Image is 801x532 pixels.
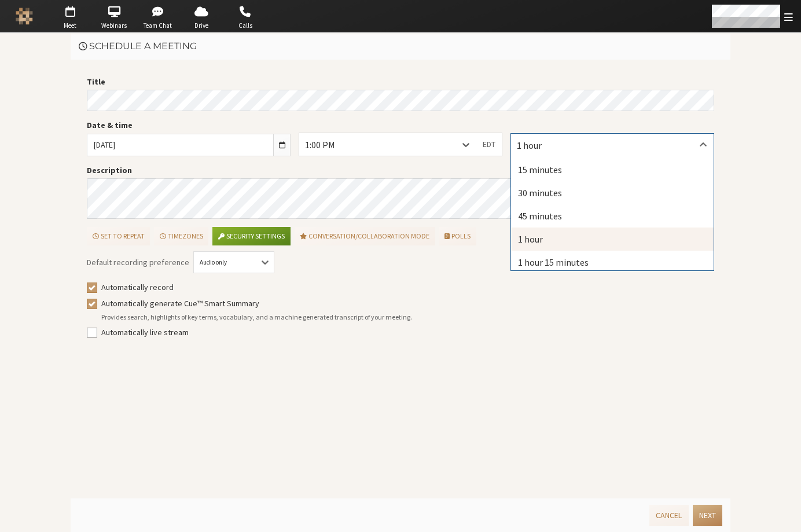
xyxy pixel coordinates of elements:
[87,227,150,245] button: Set to repeat
[89,41,197,52] span: Schedule a meeting
[101,298,715,310] label: Automatically generate Cue™ Smart Summary
[511,204,714,228] div: 45 minutes
[476,133,502,155] button: EDT
[511,158,714,181] div: 15 minutes
[295,227,435,245] button: Conversation/Collaboration mode
[212,227,290,245] button: Security settings
[305,138,354,152] div: 1:00 PM
[517,138,560,152] div: 1 hour
[154,227,208,245] button: Timezones
[50,21,90,31] span: Meet
[138,21,178,31] span: Team Chat
[101,312,715,322] div: Provides search, highlights of key terms, vocabulary, and a machine generated transcript of your ...
[87,164,714,177] label: Description
[87,76,714,88] label: Title
[101,326,715,339] label: Automatically live stream
[87,256,189,269] span: Default recording preference
[200,258,240,267] div: Audio only
[439,227,476,245] button: Polls
[94,21,134,31] span: Webinars
[101,281,715,293] label: Automatically record
[181,21,222,31] span: Drive
[87,119,291,131] label: Date & time
[225,21,266,31] span: Calls
[16,8,33,25] img: Iotum
[511,181,714,204] div: 30 minutes
[511,251,714,274] div: 1 hour 15 minutes
[693,505,722,526] button: Next
[649,505,688,526] button: Cancel
[772,502,792,524] iframe: Chat
[511,228,714,251] div: 1 hour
